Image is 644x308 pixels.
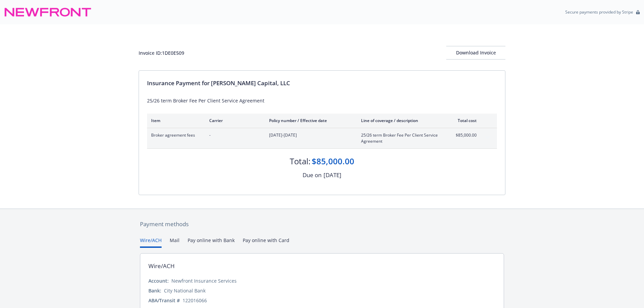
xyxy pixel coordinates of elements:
span: 25/26 term Broker Fee Per Client Service Agreement [361,132,440,144]
button: Wire/ACH [140,237,162,248]
div: 25/26 term Broker Fee Per Client Service Agreement [147,97,497,104]
div: Wire/ACH [148,262,175,270]
div: Line of coverage / description [361,118,440,123]
span: $85,000.00 [451,132,477,138]
div: Due on [303,171,321,180]
button: Pay online with Bank [188,237,235,248]
button: expand content [482,132,493,143]
div: Total: [290,156,310,167]
div: [DATE] [324,171,341,180]
button: Pay online with Card [243,237,289,248]
div: City National Bank [164,287,206,294]
p: Secure payments provided by Stripe [565,9,633,15]
button: Mail [170,237,180,248]
span: [DATE]-[DATE] [269,132,350,138]
div: Policy number / Effective date [269,118,350,123]
span: - [209,132,258,138]
div: ABA/Transit # [148,297,180,304]
div: Total cost [451,118,477,123]
button: Download Invoice [446,46,505,60]
div: $85,000.00 [312,156,354,167]
div: Insurance Payment for [PERSON_NAME] Capital, LLC [147,79,497,88]
div: Account: [148,277,169,284]
div: 122016066 [183,297,207,304]
div: Newfront Insurance Services [171,277,237,284]
div: Item [151,118,198,123]
div: Carrier [209,118,258,123]
div: Payment methods [140,220,504,229]
div: Invoice ID: 1DE0E509 [139,49,184,56]
span: Broker agreement fees [151,132,198,138]
div: Broker agreement fees-[DATE]-[DATE]25/26 term Broker Fee Per Client Service Agreement$85,000.00ex... [147,128,497,148]
div: Bank: [148,287,161,294]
